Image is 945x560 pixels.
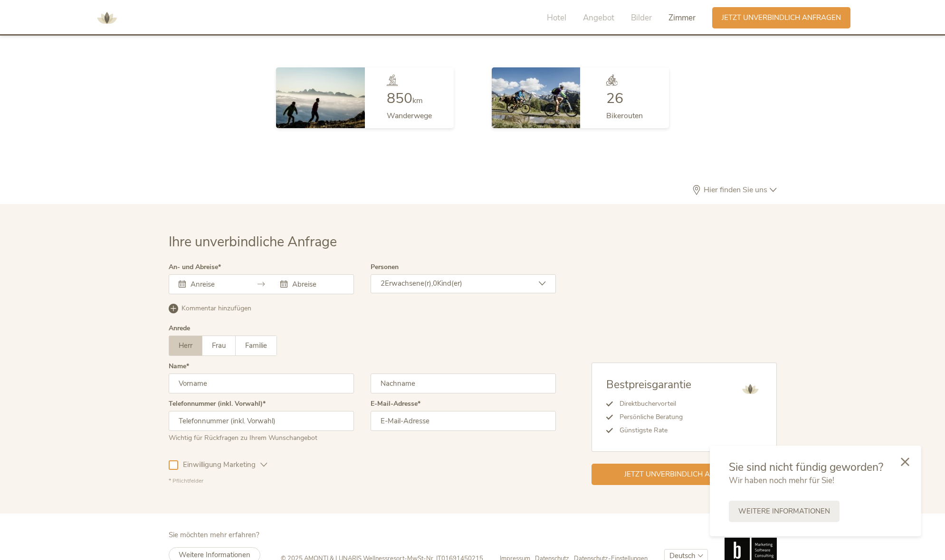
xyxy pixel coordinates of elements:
[188,280,242,289] input: Anreise
[179,341,192,350] span: Herr
[668,12,696,23] span: Zimmer
[613,411,691,424] li: Persönliche Beratung
[437,279,462,288] span: Kind(er)
[606,377,691,392] span: Bestpreisgarantie
[179,550,250,560] span: Weitere Informationen
[93,14,121,21] a: AMONTI & LUNARIS Wellnessresort
[701,186,770,194] span: Hier finden Sie uns
[371,411,556,431] input: E-Mail-Adresse
[178,460,260,470] span: Einwilligung Marketing
[738,377,762,401] img: AMONTI & LUNARIS Wellnessresort
[387,111,432,121] span: Wanderwege
[729,460,883,475] span: Sie sind nicht fündig geworden?
[169,325,190,332] div: Anrede
[371,373,556,393] input: Nachname
[212,341,226,350] span: Frau
[371,264,399,271] label: Personen
[169,530,259,540] span: Sie möchten mehr erfahren?
[606,89,623,108] span: 26
[169,363,189,370] label: Name
[722,13,841,23] span: Jetzt unverbindlich anfragen
[181,304,251,313] span: Kommentar hinzufügen
[169,401,266,407] label: Telefonnummer (inkl. Vorwahl)
[169,477,556,485] div: * Pflichtfelder
[169,264,221,271] label: An- und Abreise
[169,431,354,443] div: Wichtig für Rückfragen zu Ihrem Wunschangebot
[290,280,344,289] input: Abreise
[93,4,121,32] img: AMONTI & LUNARIS Wellnessresort
[169,373,354,393] input: Vorname
[433,279,437,288] span: 0
[613,397,691,411] li: Direktbuchervorteil
[729,501,840,522] a: Weitere Informationen
[583,12,614,23] span: Angebot
[613,424,691,437] li: Günstigste Rate
[412,95,423,106] span: km
[547,12,566,23] span: Hotel
[381,279,385,288] span: 2
[169,233,337,251] span: Ihre unverbindliche Anfrage
[624,469,744,479] span: Jetzt unverbindlich anfragen
[169,411,354,431] input: Telefonnummer (inkl. Vorwahl)
[631,12,652,23] span: Bilder
[606,111,643,121] span: Bikerouten
[371,401,420,407] label: E-Mail-Adresse
[738,506,830,516] span: Weitere Informationen
[729,475,834,486] span: Wir haben noch mehr für Sie!
[245,341,267,350] span: Familie
[387,89,412,108] span: 850
[385,279,433,288] span: Erwachsene(r),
